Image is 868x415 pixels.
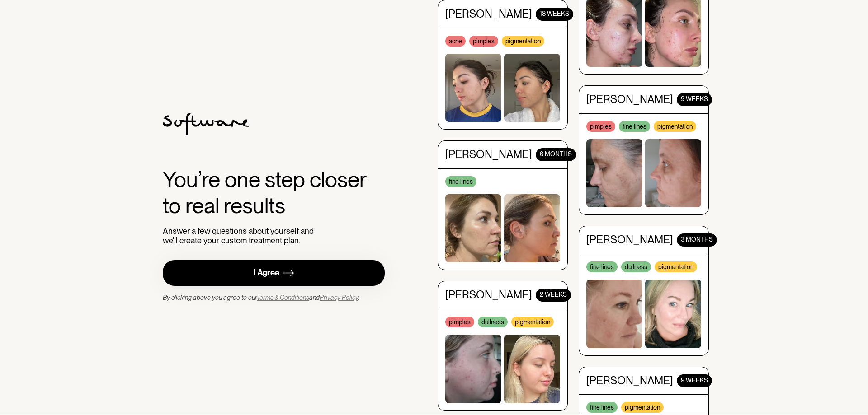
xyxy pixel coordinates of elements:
[536,4,573,17] div: 18 WEEKS
[586,399,618,410] div: fine lines
[163,226,318,246] div: Answer a few questions about yourself and we'll create your custom treatment plan.
[654,117,696,128] div: pigmentation
[586,258,618,269] div: fine lines
[677,230,717,243] div: 3 MONTHS
[478,313,508,324] div: dullness
[469,32,498,43] div: pimples
[586,117,615,128] div: pimples
[163,260,385,286] a: I Agree
[253,268,279,278] div: I Agree
[655,258,697,269] div: pigmentation
[677,90,712,103] div: 9 WEEKS
[621,258,651,269] div: dullness
[163,167,385,219] div: You’re one step closer to real results
[536,285,571,298] div: 2 WEEKS
[586,371,673,384] div: [PERSON_NAME]
[445,32,466,43] div: acne
[445,285,532,298] div: [PERSON_NAME]
[621,399,664,410] div: pigmentation
[445,313,474,324] div: pimples
[320,294,358,301] a: Privacy Policy
[536,145,576,158] div: 6 months
[163,293,359,302] div: By clicking above you agree to our and .
[445,173,476,183] div: fine lines
[586,90,673,103] div: [PERSON_NAME]
[619,117,650,128] div: fine lines
[257,294,309,301] a: Terms & Conditions
[677,371,712,384] div: 9 WEEKS
[511,313,554,324] div: pigmentation
[445,4,532,17] div: [PERSON_NAME]
[445,145,532,158] div: [PERSON_NAME]
[586,230,673,243] div: [PERSON_NAME]
[502,32,544,43] div: pigmentation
